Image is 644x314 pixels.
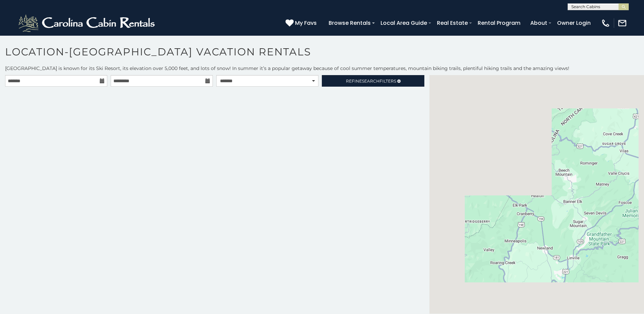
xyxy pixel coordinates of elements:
a: Real Estate [434,17,471,29]
a: My Favs [286,19,318,28]
img: White-1-2.png [17,13,158,33]
a: Rental Program [474,17,524,29]
span: Search [362,78,380,84]
a: About [527,17,551,29]
a: RefineSearchFilters [322,75,424,87]
img: phone-regular-white.png [601,18,610,28]
span: Refine Filters [346,78,396,84]
a: Browse Rentals [325,17,374,29]
span: My Favs [295,19,317,27]
a: Local Area Guide [377,17,430,29]
a: Owner Login [554,17,594,29]
img: mail-regular-white.png [618,18,627,28]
